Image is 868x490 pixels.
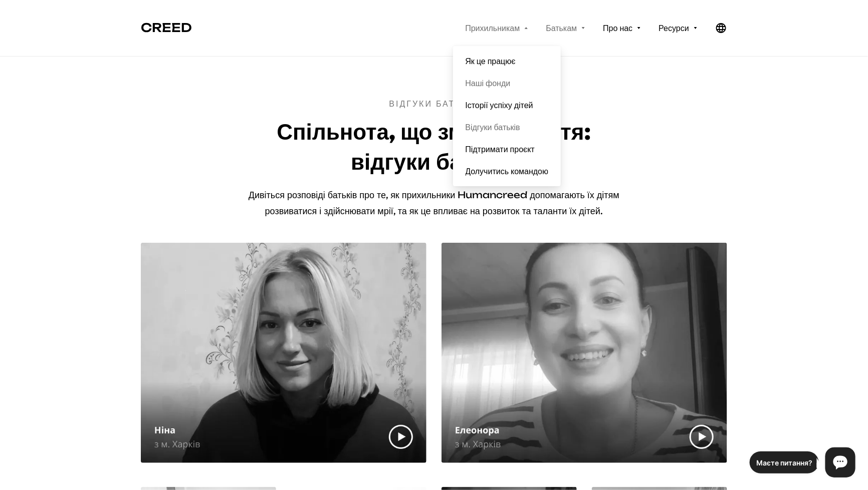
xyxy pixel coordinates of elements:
[466,120,549,134] a: Відгуки батьків
[466,142,549,156] a: Підтримати проєкт
[241,187,627,219] h5: Дивіться розповіді батьків про те, як прихильники Humancreed допомагають їх дітям розвиватися і з...
[466,76,549,90] a: Наші фонди
[466,21,520,35] span: Прихильникам
[659,21,697,35] a: Ресурси
[241,117,627,177] h1: Спільнота, що змінює життя: відгуки батьків
[603,21,640,35] a: Про нас
[466,98,549,112] a: Історії успіху дітей
[466,21,528,35] a: Прихильникам
[747,445,858,480] iframe: HelpCrunch
[659,21,689,35] span: Ресурси
[466,164,549,178] a: Долучитись командою
[546,21,577,35] span: Батькам
[466,54,549,68] a: Як це працює
[141,18,192,38] span: CREED
[546,21,585,35] a: Батькам
[241,97,627,111] h6: ВІДГУКИ БАТЬКІВ
[603,21,632,35] span: Про нас
[715,22,727,34] button: Українська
